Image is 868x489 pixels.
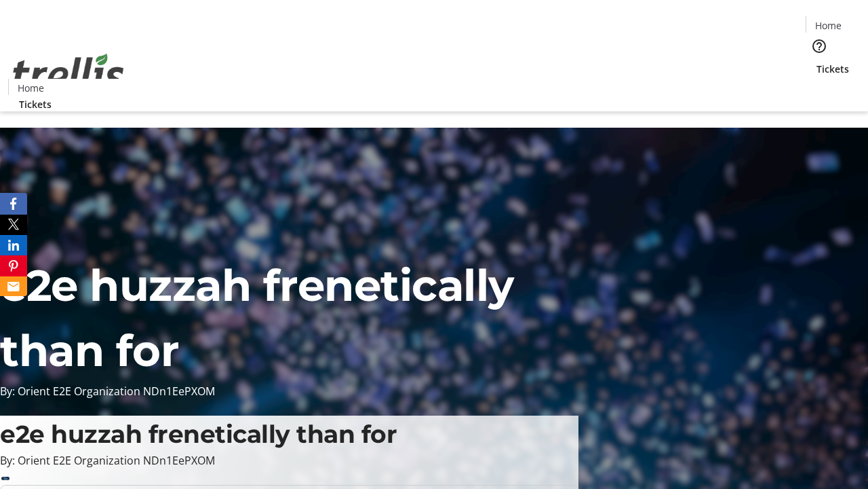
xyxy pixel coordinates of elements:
span: Tickets [816,62,849,76]
a: Home [9,81,52,95]
img: Orient E2E Organization NDn1EePXOM's Logo [8,39,129,107]
span: Home [18,81,44,95]
a: Home [806,18,850,33]
a: Tickets [8,97,62,111]
a: Tickets [806,62,860,76]
button: Help [806,33,833,60]
button: Cart [806,76,833,103]
span: Tickets [19,97,52,111]
span: Home [815,18,842,33]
